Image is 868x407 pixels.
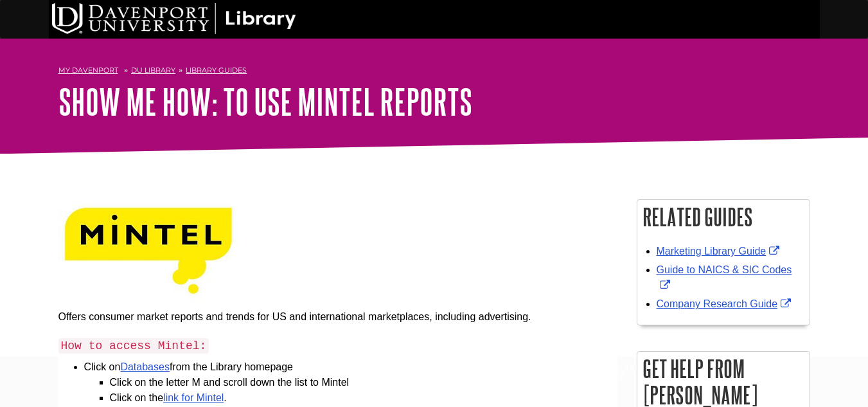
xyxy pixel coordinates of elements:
p: Offers consumer market reports and trends for US and international marketplaces, including advert... [58,309,617,325]
li: Click on the letter M and scroll down the list to Mintel [110,375,617,390]
code: How to access Mintel: [58,338,209,354]
a: Show Me How: To Use Mintel Reports [58,82,472,122]
img: mintel logo [58,199,238,303]
h2: Related Guides [637,200,810,234]
img: DU Library [52,3,296,34]
a: link for Mintel [163,392,224,403]
li: Click on from the Library homepage [84,359,617,406]
a: DU Library [131,66,175,75]
li: Click on the . [110,390,617,406]
a: Library Guides [186,66,247,75]
a: Link opens in new window [657,246,783,257]
a: Link opens in new window [657,264,792,291]
a: Link opens in new window [657,298,795,309]
nav: breadcrumb [58,62,810,82]
a: Databases [120,361,170,372]
a: My Davenport [58,65,118,76]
